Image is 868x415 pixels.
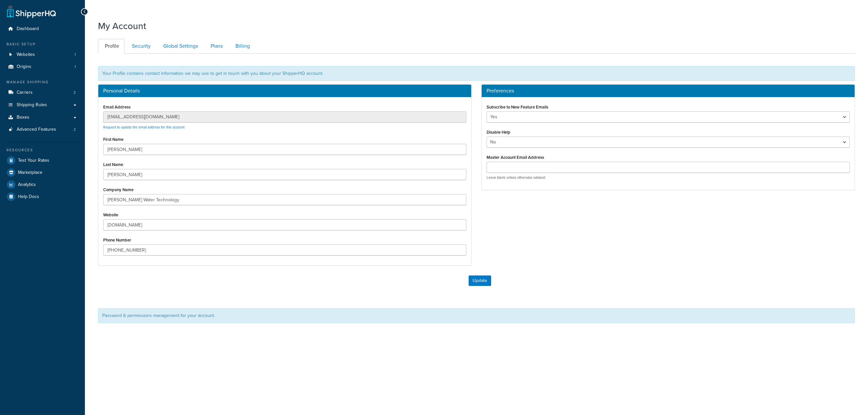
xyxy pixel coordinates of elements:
[5,155,80,166] a: Test Your Rates
[18,170,42,175] span: Marketplace
[5,99,80,111] a: Shipping Rules
[17,26,39,32] span: Dashboard
[18,182,36,188] span: Analytics
[5,111,80,124] a: Boxes
[73,127,76,132] span: 2
[5,167,80,178] a: Marketplace
[5,87,80,99] a: Carriers 2
[17,115,29,120] span: Boxes
[18,194,39,200] span: Help Docs
[103,187,134,192] label: Company Name
[5,41,80,47] div: Basic Setup
[103,162,123,167] label: Last Name
[98,308,855,323] div: Password & permissions management for your account.
[5,49,80,61] li: Websites
[5,79,80,85] div: Manage Shipping
[103,137,123,142] label: First Name
[73,90,76,95] span: 2
[5,124,80,136] a: Advanced Features 2
[487,88,850,94] h3: Preferences
[103,212,118,217] label: Website
[103,105,131,109] label: Email Address
[17,90,33,95] span: Carriers
[5,124,80,136] li: Advanced Features
[487,105,548,109] label: Subscribe to New Feature Emails
[103,88,466,94] h3: Personal Details
[98,20,146,32] h1: My Account
[103,124,185,130] a: Request to update the email address for this account
[204,39,228,54] a: Plans
[17,52,35,58] span: Websites
[156,39,203,54] a: Global Settings
[7,5,56,18] a: ShipperHQ Home
[469,275,491,286] button: Update
[5,87,80,99] li: Carriers
[17,64,31,70] span: Origins
[74,52,76,58] span: 1
[125,39,156,54] a: Security
[487,130,510,135] label: Disable Help
[5,179,80,191] a: Analytics
[5,23,80,35] a: Dashboard
[103,238,131,242] label: Phone Number
[74,64,76,70] span: 1
[17,127,56,132] span: Advanced Features
[98,66,855,81] div: Your Profile contains contact information we may use to get in touch with you about your ShipperH...
[5,61,80,73] a: Origins 1
[487,155,544,160] label: Master Account Email Address
[5,49,80,61] a: Websites 1
[5,61,80,73] li: Origins
[5,191,80,203] a: Help Docs
[18,158,49,163] span: Test Your Rates
[5,147,80,153] div: Resources
[229,39,255,54] a: Billing
[98,39,124,54] a: Profile
[487,175,850,180] p: Leave blank unless otherwise advised
[17,102,47,108] span: Shipping Rules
